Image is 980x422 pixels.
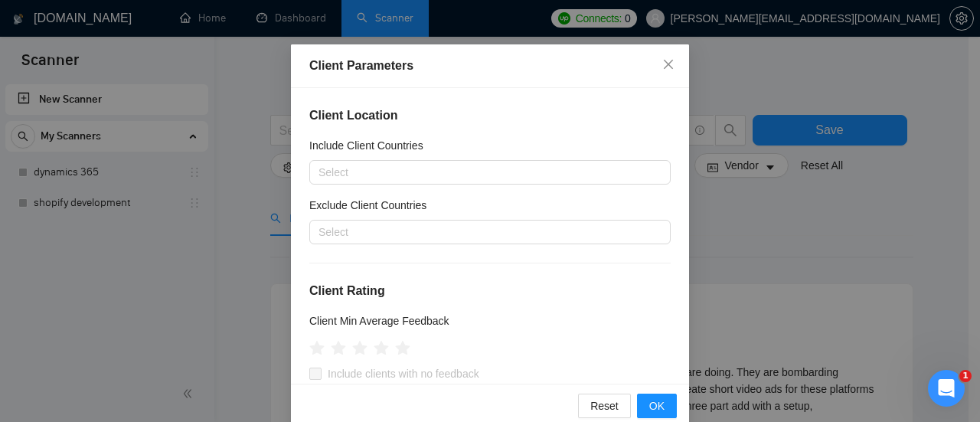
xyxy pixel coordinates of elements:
[322,366,485,383] span: Include clients with no feedback
[959,370,972,382] span: 1
[590,397,619,414] span: Reset
[649,397,665,414] span: OK
[309,106,671,125] h4: Client Location
[309,57,671,75] div: Client Parameters
[309,341,325,356] span: star
[374,341,389,356] span: star
[309,312,449,329] h5: Client Min Average Feedback
[309,197,426,214] h5: Exclude Client Countries
[309,282,671,300] h4: Client Rating
[309,137,423,154] h5: Include Client Countries
[662,58,675,70] span: close
[928,370,965,407] iframe: Intercom live chat
[395,341,410,356] span: star
[637,394,677,418] button: OK
[352,341,367,356] span: star
[648,44,689,86] button: Close
[331,341,346,356] span: star
[578,394,631,418] button: Reset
